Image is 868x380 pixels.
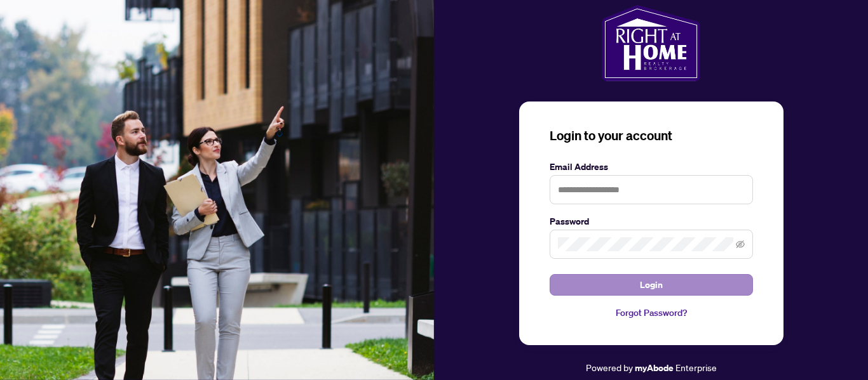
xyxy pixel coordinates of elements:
[550,306,753,320] a: Forgot Password?
[550,160,753,174] label: Email Address
[586,362,633,373] span: Powered by
[635,361,674,375] a: myAbode
[736,240,745,249] span: eye-invisible
[675,362,717,373] span: Enterprise
[550,214,753,228] label: Password
[640,275,663,295] span: Login
[550,274,753,296] button: Login
[550,127,753,145] h3: Login to your account
[602,5,700,81] img: ma-logo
